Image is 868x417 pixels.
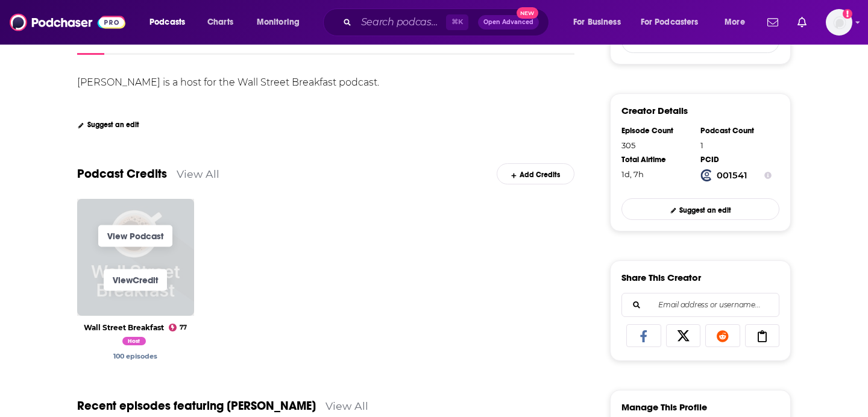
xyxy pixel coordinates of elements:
div: 1 [700,140,772,150]
div: PCID [700,155,772,165]
span: ⌘ K [446,14,468,30]
a: Julie Morgan [113,352,157,360]
h3: Creator Details [621,105,688,116]
span: Monitoring [257,14,300,31]
div: Search podcasts, credits, & more... [335,8,561,36]
span: Host [122,337,146,345]
span: 31 hours, 41 minutes, 58 seconds [621,169,644,179]
div: Podcast Count [700,126,772,136]
svg: Add a profile image [843,9,852,19]
a: View All [177,168,219,180]
button: Open AdvancedNew [478,15,539,30]
span: For Podcasters [641,14,699,31]
a: Wall Street Breakfast [84,323,164,332]
div: 305 [621,140,693,150]
a: Share on X/Twitter [666,324,701,347]
span: 77 [180,325,187,330]
button: Show Info [764,169,772,181]
span: Charts [207,14,233,31]
a: Suggest an edit [621,198,779,219]
span: Logged in as sashagoldin [826,9,852,36]
span: More [725,14,745,31]
strong: 001541 [717,170,747,181]
span: For Business [573,14,621,31]
input: Search podcasts, credits, & more... [356,13,446,32]
a: 77 [169,324,187,331]
a: Show notifications dropdown [793,12,811,33]
h3: Share This Creator [621,272,701,283]
a: Show notifications dropdown [763,12,783,33]
img: Podchaser Creator ID logo [700,169,712,181]
button: Show profile menu [826,9,852,36]
a: Suggest an edit [77,121,139,129]
a: Podcast Credits [77,166,167,181]
button: open menu [248,13,315,32]
a: View All [325,400,368,412]
a: Recent episodes featuring [PERSON_NAME] [77,398,316,413]
span: Open Advanced [483,19,533,25]
a: ViewCredit [104,269,167,290]
span: Podcasts [149,14,185,31]
a: Add Credits [497,163,574,184]
span: New [517,7,538,19]
button: open menu [565,13,636,32]
div: Search followers [621,293,779,317]
input: Email address or username... [632,293,769,316]
div: [PERSON_NAME] is a host for the Wall Street Breakfast podcast. [77,77,379,88]
a: Copy Link [745,324,780,347]
a: Julie Morgan [122,339,149,347]
a: Share on Reddit [705,324,740,347]
img: Podchaser - Follow, Share and Rate Podcasts [10,11,125,34]
a: Charts [200,13,241,32]
button: open menu [141,13,201,32]
img: User Profile [826,9,852,36]
a: Share on Facebook [626,324,661,347]
h3: Manage This Profile [621,401,707,413]
div: Total Airtime [621,155,693,165]
a: View Podcast [98,225,172,246]
button: open menu [716,13,760,32]
div: Episode Count [621,126,693,136]
button: open menu [633,13,716,32]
